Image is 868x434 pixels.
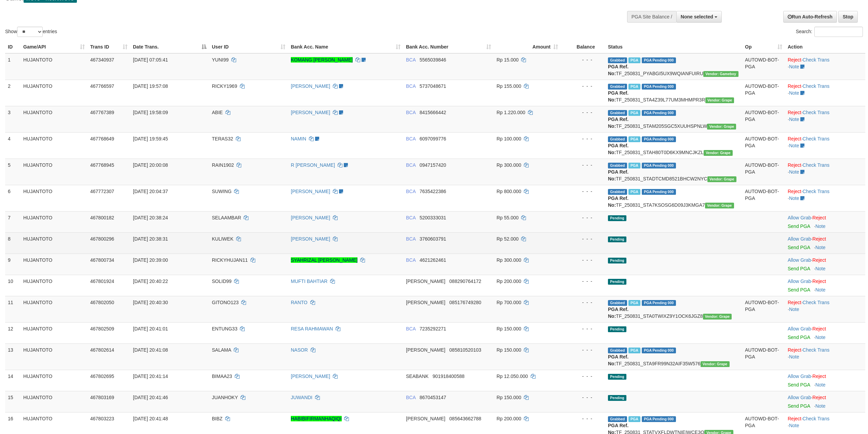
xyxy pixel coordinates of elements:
[212,189,232,194] span: SUWING
[707,176,736,182] span: Vendor URL: https://settle31.1velocity.biz
[5,275,21,296] td: 10
[742,41,785,53] th: Op: activate to sort column ascending
[497,110,525,115] span: Rp 1.220.000
[788,215,811,220] a: Allow Grab
[815,382,826,388] a: Note
[212,300,239,305] span: GITONO123
[90,110,114,115] span: 467767389
[17,27,43,37] select: Showentries
[5,53,21,80] td: 1
[803,110,830,115] a: Check Trans
[21,106,87,132] td: HUJANTOTO
[812,395,826,400] a: Reject
[788,257,812,263] span: ·
[608,64,628,76] b: PGA Ref. No:
[608,307,628,319] b: PGA Ref. No:
[212,83,237,89] span: RICKY1969
[605,185,742,211] td: TF_250831_STA7KSOSG6D09J3KMGA7
[789,195,799,201] a: Note
[5,322,21,343] td: 12
[133,57,168,63] span: [DATE] 07:05:41
[420,257,446,263] span: Copy 4621262461 to clipboard
[642,300,676,306] span: PGA Pending
[788,279,812,284] span: ·
[564,214,602,221] div: - - -
[707,124,736,130] span: Vendor URL: https://settle31.1velocity.biz
[449,279,481,284] span: Copy 088290764172 to clipboard
[642,84,676,90] span: PGA Pending
[406,162,416,168] span: BCA
[133,215,168,220] span: [DATE] 20:38:24
[642,163,676,168] span: PGA Pending
[406,279,445,284] span: [PERSON_NAME]
[788,300,801,305] a: Reject
[789,354,799,360] a: Note
[133,189,168,194] span: [DATE] 20:04:37
[133,236,168,242] span: [DATE] 20:38:31
[406,189,416,194] span: BCA
[5,159,21,185] td: 5
[608,195,628,208] b: PGA Ref. No:
[90,347,114,353] span: 467802614
[605,132,742,159] td: TF_250831_STAH80T0D6KX9MNCJKZL
[21,296,87,322] td: HUJANTOTO
[742,296,785,322] td: AUTOWD-BOT-PGA
[788,136,801,141] a: Reject
[812,236,826,242] a: Reject
[21,159,87,185] td: HUJANTOTO
[812,374,826,379] a: Reject
[814,27,863,37] input: Search:
[742,53,785,80] td: AUTOWD-BOT-PGA
[561,41,605,53] th: Balance
[564,162,602,168] div: - - -
[291,279,327,284] a: MUFTI BAHTIAR
[133,257,168,263] span: [DATE] 20:39:00
[212,236,233,242] span: KULIWEK
[564,235,602,242] div: - - -
[742,80,785,106] td: AUTOWD-BOT-PGA
[133,110,168,115] span: [DATE] 19:58:09
[403,41,494,53] th: Bank Acc. Number: activate to sort column ascending
[212,110,223,115] span: ABIE
[788,403,810,409] a: Send PGA
[605,53,742,80] td: TF_250831_PYABGI5UX9WQIANFUIRU
[785,132,865,159] td: · ·
[703,71,738,77] span: Vendor URL: https://payment21.1velocity.biz
[704,150,733,156] span: Vendor URL: https://settle31.1velocity.biz
[291,189,330,194] a: [PERSON_NAME]
[815,266,826,271] a: Note
[212,374,232,379] span: BIMAA23
[789,169,799,175] a: Note
[90,57,114,63] span: 467340937
[608,236,626,242] span: Pending
[291,83,330,89] a: [PERSON_NAME]
[497,300,521,305] span: Rp 700.000
[788,416,801,421] a: Reject
[703,314,732,320] span: Vendor URL: https://settle31.1velocity.biz
[21,41,87,53] th: Game/API: activate to sort column ascending
[676,11,722,23] button: None selected
[564,278,602,285] div: - - -
[785,53,865,80] td: · ·
[564,325,602,332] div: - - -
[497,136,521,141] span: Rp 100.000
[785,80,865,106] td: · ·
[803,189,830,194] a: Check Trans
[788,335,810,340] a: Send PGA
[291,257,357,263] a: SYAHRIZAL [PERSON_NAME]
[291,57,353,63] a: KOMANG [PERSON_NAME]
[90,326,114,331] span: 467802509
[497,257,521,263] span: Rp 300.000
[742,159,785,185] td: AUTOWD-BOT-PGA
[788,326,812,331] span: ·
[433,374,464,379] span: Copy 901918400588 to clipboard
[497,83,521,89] span: Rp 155.000
[497,215,519,220] span: Rp 55.000
[608,215,626,221] span: Pending
[90,257,114,263] span: 467800734
[291,347,308,353] a: NASOR
[608,258,626,263] span: Pending
[789,90,799,96] a: Note
[5,296,21,322] td: 11
[785,254,865,275] td: ·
